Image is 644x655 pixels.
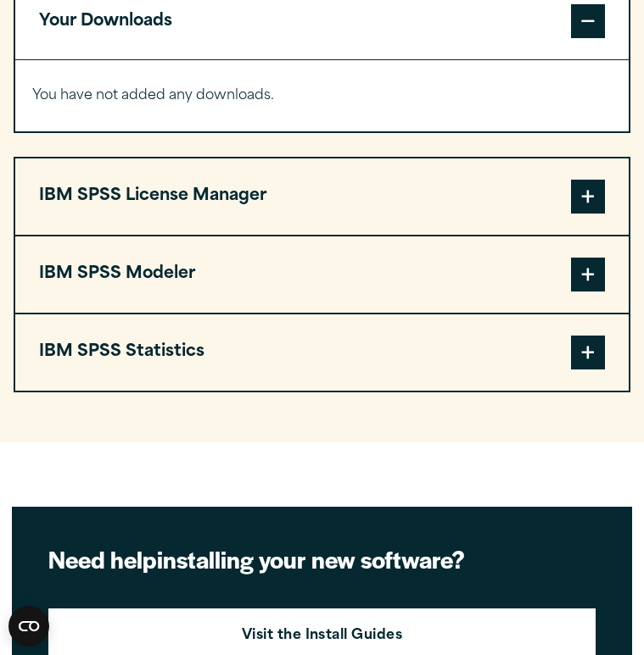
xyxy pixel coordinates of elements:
[15,314,629,391] button: IBM SPSS Statistics
[242,625,403,647] strong: Visit the Install Guides
[32,84,611,108] p: You have not added any downloads.
[15,158,629,235] button: IBM SPSS License Manager
[15,59,629,131] div: Your Downloads
[15,236,629,313] button: IBM SPSS Modeler
[8,606,49,647] button: Open CMP widget
[48,542,157,575] strong: Need help
[48,544,595,575] h2: installing your new software?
